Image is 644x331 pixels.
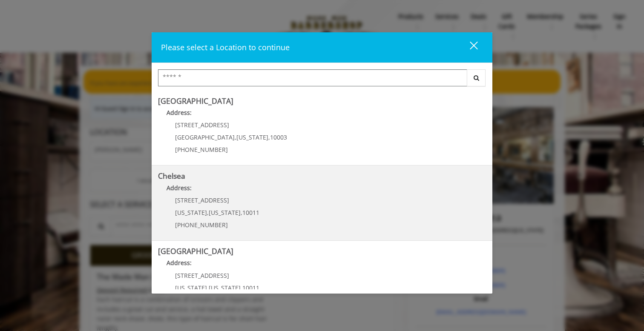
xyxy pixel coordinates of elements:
span: [STREET_ADDRESS] [175,271,229,280]
b: [GEOGRAPHIC_DATA] [158,246,233,256]
b: Address: [167,259,192,267]
div: close dialog [460,41,477,54]
span: 10011 [242,208,259,217]
span: Please select a Location to continue [161,42,290,52]
span: [US_STATE] [209,284,241,292]
button: close dialog [454,39,483,56]
span: [STREET_ADDRESS] [175,196,229,204]
span: , [235,133,236,141]
b: Address: [167,184,192,192]
span: [US_STATE] [175,284,207,292]
span: [US_STATE] [236,133,268,141]
span: [GEOGRAPHIC_DATA] [175,133,235,141]
span: [US_STATE] [175,208,207,217]
span: , [241,284,242,292]
span: , [207,208,209,217]
i: Search button [471,75,481,81]
span: [US_STATE] [209,208,241,217]
span: 10003 [270,133,287,141]
input: Search Center [158,69,467,86]
div: Center Select [158,69,486,91]
span: , [207,284,209,292]
b: [GEOGRAPHIC_DATA] [158,96,233,106]
span: [PHONE_NUMBER] [175,146,228,154]
span: , [268,133,270,141]
b: Chelsea [158,171,185,181]
span: [STREET_ADDRESS] [175,121,229,129]
span: 10011 [242,284,259,292]
span: [PHONE_NUMBER] [175,221,228,229]
span: , [241,208,242,217]
b: Address: [167,108,192,117]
